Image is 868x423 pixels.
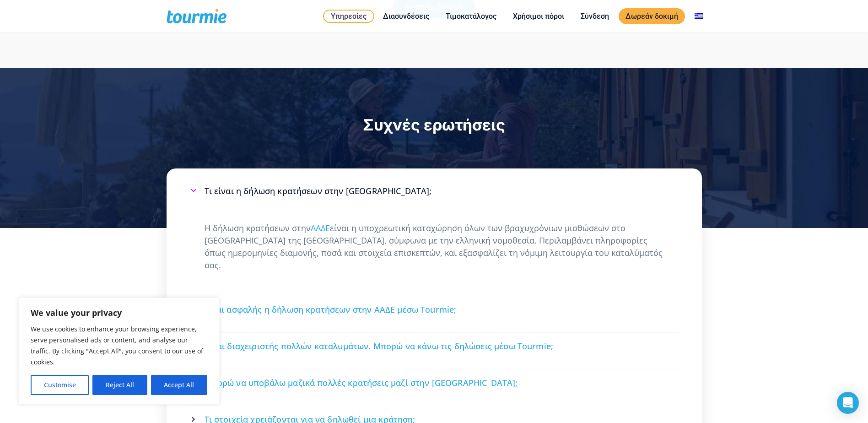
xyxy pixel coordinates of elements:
[205,341,554,352] span: Είμαι διαχειριστής πολλών καταλυμάτων. Μπορώ να κάνω τις δηλώσεις μέσω Tourmie;
[151,375,207,395] button: Accept All
[323,10,374,23] a: Υπηρεσίες
[439,11,503,22] a: Τιμοκατάλογος
[688,11,710,22] a: Αλλαγή σε
[311,222,330,233] a: ΑΑΔΕ
[205,377,518,389] span: Μπορώ να υποβάλω μαζικά πολλές κρατήσεις μαζί στην [GEOGRAPHIC_DATA];
[92,375,147,395] button: Reject All
[31,324,207,368] p: We use cookies to enhance your browsing experience, serve personalised ads or content, and analys...
[191,298,678,322] a: Είναι ασφαλής η δήλωση κρατήσεων στην ΑΑΔΕ μέσω Tourmie;
[574,11,616,22] a: Σύνδεση
[205,222,664,271] p: Η δήλωση κρατήσεων στην είναι η υποχρεωτική καταχώρηση όλων των βραχυχρόνιων μισθώσεων στο [GEOGR...
[506,11,571,22] a: Χρήσιμοι πόροι
[191,179,678,203] a: Τι είναι η δήλωση κρατήσεων στην [GEOGRAPHIC_DATA];
[191,371,678,395] a: Μπορώ να υποβάλω μαζικά πολλές κρατήσεις μαζί στην [GEOGRAPHIC_DATA];
[31,375,89,395] button: Customise
[31,307,207,318] p: We value your privacy
[205,185,432,197] span: Τι είναι η δήλωση κρατήσεων στην [GEOGRAPHIC_DATA];
[191,334,678,358] a: Είμαι διαχειριστής πολλών καταλυμάτων. Μπορώ να κάνω τις δηλώσεις μέσω Tourmie;
[376,11,436,22] a: Διασυνδέσεις
[363,115,505,134] span: Συχνές ερωτήσεις
[205,304,457,315] span: Είναι ασφαλής η δήλωση κρατήσεων στην ΑΑΔΕ μέσω Tourmie;
[619,8,685,24] a: Δωρεάν δοκιμή
[837,392,859,414] div: Open Intercom Messenger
